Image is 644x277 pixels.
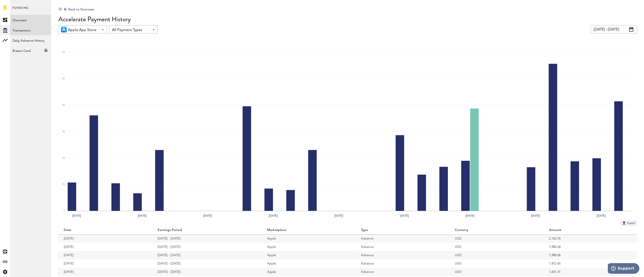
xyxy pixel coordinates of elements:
[449,243,543,251] td: USD
[261,268,355,276] td: Apple
[543,259,637,268] td: 1,872.65
[622,221,626,225] img: Export
[62,157,65,159] text: 2K
[455,228,469,232] ng-transclude: Currency
[261,251,355,259] td: Apple
[152,268,261,276] td: [DATE] - [DATE]
[597,214,606,218] text: [DATE]
[465,214,474,218] text: [DATE]
[543,268,637,276] td: 1,651.31
[152,251,261,259] td: [DATE] - [DATE]
[10,15,51,25] a: Overview
[72,214,81,218] text: [DATE]
[64,7,94,12] div: Back to Overview
[355,243,449,251] td: Advance
[400,214,409,218] text: [DATE]
[549,228,561,232] ng-transclude: Amount
[68,26,99,34] span: Apple App Store
[543,234,637,243] td: 2,162.55
[13,5,29,15] span: Funding
[449,268,543,276] td: USD
[64,228,72,232] ng-transclude: Date
[449,234,543,243] td: USD
[543,243,637,251] td: 1,980.26
[355,234,449,243] td: Advance
[61,27,67,32] img: 21.png
[334,214,343,218] text: [DATE]
[58,251,152,259] td: [DATE]
[112,26,150,34] span: All Payment Types
[203,214,212,218] text: [DATE]
[261,234,355,243] td: Apple
[64,210,65,212] text: 0
[355,251,449,259] td: Advance
[58,259,152,268] td: [DATE]
[449,251,543,259] td: USD
[10,45,51,54] div: Braavo Card
[261,243,355,251] td: Apple
[608,263,639,275] iframe: Opens a widget where you can find more information
[58,234,152,243] td: [DATE]
[158,228,182,232] ng-transclude: Earnings Period
[58,268,152,276] td: [DATE]
[62,78,65,80] text: 5K
[62,51,65,53] text: 6K
[58,16,637,23] div: Accelerate Payment History
[62,104,65,106] text: 4K
[152,234,261,243] td: [DATE] - [DATE]
[152,259,261,268] td: [DATE] - [DATE]
[10,35,51,45] a: Daily Advance History
[261,259,355,268] td: Apple
[355,268,449,276] td: Advance
[62,131,65,133] text: 3K
[152,243,261,251] td: [DATE] - [DATE]
[269,214,277,218] text: [DATE]
[449,259,543,268] td: USD
[58,243,152,251] td: [DATE]
[355,259,449,268] td: Advance
[531,214,540,218] text: [DATE]
[267,228,287,232] ng-transclude: Marketplace
[361,228,368,232] ng-transclude: Type
[543,251,637,259] td: 1,988.06
[10,25,51,35] a: Transactions
[620,220,637,226] button: Export
[138,214,147,218] text: [DATE]
[62,183,65,186] text: 1K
